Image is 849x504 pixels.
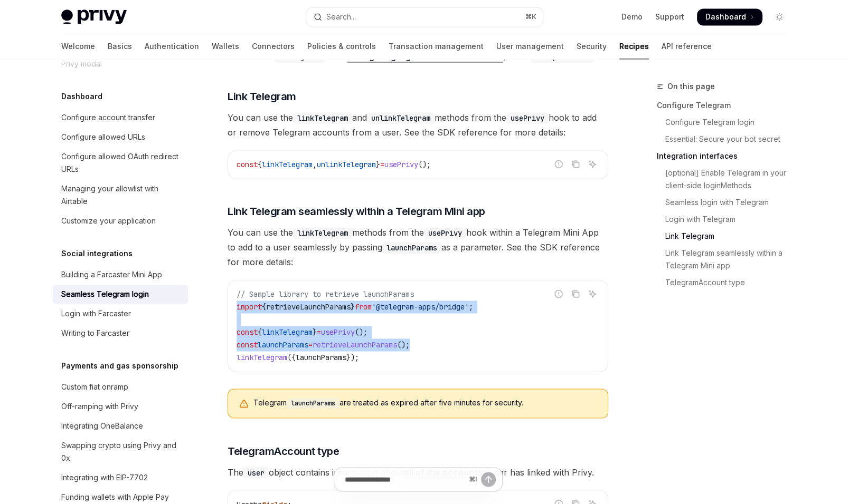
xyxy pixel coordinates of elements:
[657,131,796,148] a: Essential: Secure your bot secret
[237,160,258,169] span: const
[619,34,649,59] a: Recipes
[313,340,397,350] span: retrieveLaunchParams
[61,327,129,340] div: Writing to Farcaster
[345,468,465,491] input: Ask a question...
[697,8,762,25] a: Dashboard
[237,353,287,362] span: linkTelegram
[61,381,128,393] div: Custom fiat onramp
[586,287,599,301] button: Ask AI
[657,194,796,211] a: Seamless login with Telegram
[313,160,317,169] span: ,
[418,160,431,169] span: ();
[239,399,249,409] svg: Warning
[293,227,352,239] code: linkTelegram
[61,90,102,103] h5: Dashboard
[258,340,308,350] span: launchParams
[321,327,355,337] span: usePrivy
[771,8,788,25] button: Toggle dark mode
[308,340,313,350] span: =
[53,108,188,127] a: Configure account transfer
[61,288,149,301] div: Seamless Telegram login
[667,80,715,93] span: On this page
[61,150,182,176] div: Configure allowed OAuth redirect URLs
[275,51,325,63] code: 'telegram'
[53,468,188,487] a: Integrating with EIP-7702
[657,148,796,164] a: Integration interfaces
[228,110,608,140] span: You can use the and methods from the hook to add or remove Telegram accounts from a user. See the...
[262,302,266,312] span: {
[657,274,796,291] a: TelegramAccount type
[287,398,339,409] code: launchParams
[662,34,712,59] a: API reference
[569,157,582,171] button: Copy the contents from the code block
[469,302,473,312] span: ;
[53,324,188,343] a: Writing to Farcaster
[237,289,414,299] span: // Sample library to retrieve launchParams
[262,160,313,169] span: linkTelegram
[293,112,352,124] code: linkTelegram
[351,302,355,312] span: }
[258,160,262,169] span: {
[61,439,182,464] div: Swapping crypto using Privy and 0x
[397,340,410,350] span: ();
[53,285,188,304] a: Seamless Telegram login
[108,34,132,59] a: Basics
[61,420,143,432] div: Integrating OneBalance
[53,265,188,284] a: Building a Farcaster Mini App
[705,12,746,22] span: Dashboard
[237,327,258,337] span: const
[228,443,339,458] span: TelegramAccount type
[657,114,796,131] a: Configure Telegram login
[346,353,359,362] span: });
[367,112,435,124] code: unlinkTelegram
[531,51,594,63] code: PrivyProvider
[372,302,469,312] span: '@telegram-apps/bridge'
[577,34,607,59] a: Security
[326,11,356,23] div: Search...
[53,416,188,435] a: Integrating OneBalance
[424,227,466,239] code: usePrivy
[237,340,258,350] span: const
[313,327,317,337] span: }
[237,302,262,312] span: import
[266,302,351,312] span: retrieveLaunchParams
[61,9,127,24] img: light logo
[657,245,796,274] a: Link Telegram seamlessly within a Telegram Mini app
[53,304,188,323] a: Login with Farcaster
[212,34,239,59] a: Wallets
[552,287,565,301] button: Report incorrect code
[61,111,155,124] div: Configure account transfer
[496,34,564,59] a: User management
[253,398,597,409] div: Telegram are treated as expired after five minutes for security.
[306,7,543,26] button: Open search
[586,157,599,171] button: Ask AI
[355,302,372,312] span: from
[61,471,148,484] div: Integrating with EIP-7702
[53,377,188,396] a: Custom fiat onramp
[53,147,188,179] a: Configure allowed OAuth redirect URLs
[296,353,346,362] span: launchParams
[61,247,133,260] h5: Social integrations
[287,353,296,362] span: ({
[481,472,496,487] button: Send message
[61,307,131,320] div: Login with Farcaster
[347,51,503,62] a: configuring login methods client-side
[53,128,188,147] a: Configure allowed URLs
[389,34,484,59] a: Transaction management
[552,157,565,171] button: Report incorrect code
[61,131,145,143] div: Configure allowed URLs
[53,211,188,230] a: Customize your application
[53,397,188,416] a: Off-ramping with Privy
[53,436,188,468] a: Swapping crypto using Privy and 0x
[61,400,138,413] div: Off-ramping with Privy
[61,268,162,281] div: Building a Farcaster Mini App
[145,34,199,59] a: Authentication
[53,179,188,211] a: Managing your allowlist with Airtable
[258,327,262,337] span: {
[657,228,796,245] a: Link Telegram
[621,12,643,22] a: Demo
[355,327,367,337] span: ();
[262,327,313,337] span: linkTelegram
[657,164,796,194] a: [optional] Enable Telegram in your client-side loginMethods
[61,34,95,59] a: Welcome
